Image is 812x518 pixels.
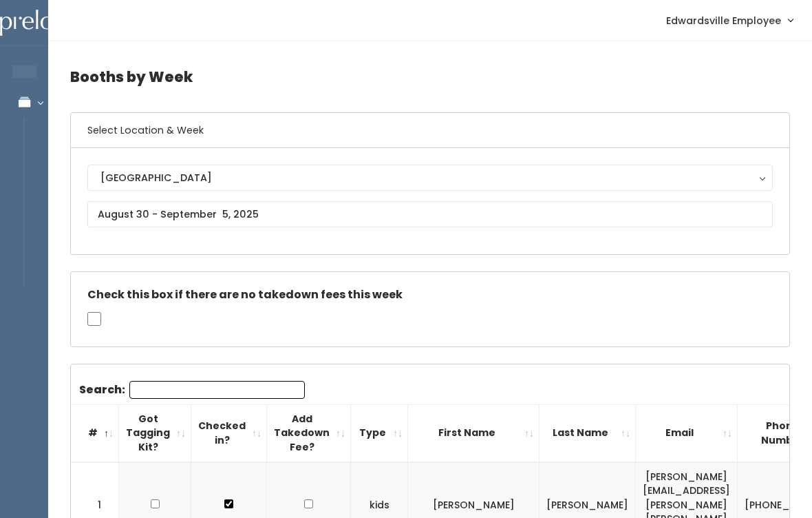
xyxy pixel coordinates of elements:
h4: Booths by Week [70,58,790,96]
input: Search: [129,381,305,399]
label: Search: [79,381,305,399]
th: First Name: activate to sort column ascending [408,404,539,462]
h6: Select Location & Week [71,113,789,148]
th: Checked in?: activate to sort column ascending [191,404,267,462]
th: Got Tagging Kit?: activate to sort column ascending [119,404,191,462]
th: #: activate to sort column descending [71,404,119,462]
th: Email: activate to sort column ascending [636,404,738,462]
span: Edwardsville Employee [666,13,781,28]
th: Type: activate to sort column ascending [351,404,408,462]
a: Edwardsville Employee [652,6,806,35]
th: Last Name: activate to sort column ascending [539,404,636,462]
th: Add Takedown Fee?: activate to sort column ascending [267,404,351,462]
div: [GEOGRAPHIC_DATA] [100,170,760,185]
h5: Check this box if there are no takedown fees this week [87,289,773,301]
input: August 30 - September 5, 2025 [87,201,773,227]
button: [GEOGRAPHIC_DATA] [87,165,773,191]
